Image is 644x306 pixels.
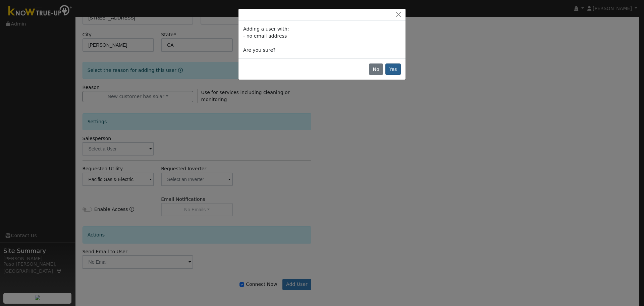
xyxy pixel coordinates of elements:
[385,63,401,75] button: Yes
[369,63,383,75] button: No
[394,11,403,18] button: Close
[243,47,275,53] span: Are you sure?
[243,33,287,39] span: - no email address
[243,26,289,32] span: Adding a user with:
